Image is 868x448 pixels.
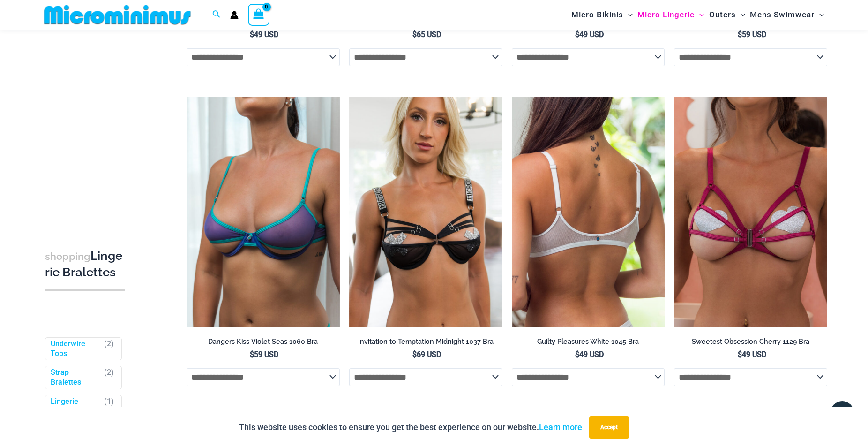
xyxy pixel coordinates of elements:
span: 2 [107,368,111,377]
bdi: 69 USD [412,350,441,359]
a: Search icon link [212,9,221,21]
button: Accept [589,416,629,439]
span: $ [412,30,417,39]
a: View Shopping Cart, empty [248,4,269,25]
img: Sweetest Obsession Cherry 1129 Bra 01 [674,97,827,327]
span: Menu Toggle [736,3,745,27]
a: Underwire Tops [51,339,100,359]
h2: Sweetest Obsession Cherry 1129 Bra [674,337,827,346]
span: Micro Bikinis [571,3,623,27]
span: $ [412,350,417,359]
nav: Site Navigation [568,1,828,28]
a: Strap Bralettes [51,368,100,388]
span: 2 [107,339,111,348]
a: Invitation to Temptation Midnight 1037 Bra 01Invitation to Temptation Midnight 1037 Bra 02Invitat... [349,97,502,327]
a: Invitation to Temptation Midnight 1037 Bra [349,337,502,349]
h3: Lingerie Bralettes [45,248,125,281]
a: Mens SwimwearMenu ToggleMenu Toggle [748,3,826,27]
h2: Dangers Kiss Violet Seas 1060 Bra [187,337,340,346]
bdi: 59 USD [250,350,278,359]
bdi: 49 USD [738,350,766,359]
span: ( ) [104,368,114,388]
a: Account icon link [230,11,239,19]
img: Dangers Kiss Violet Seas 1060 Bra 01 [187,97,340,327]
span: $ [575,30,579,39]
a: Learn more [539,422,582,432]
h2: Invitation to Temptation Midnight 1037 Bra [349,337,502,346]
bdi: 59 USD [738,30,766,39]
a: Guilty Pleasures White 1045 Bra 01Guilty Pleasures White 1045 Bra 02Guilty Pleasures White 1045 B... [512,97,665,327]
span: Menu Toggle [815,3,824,27]
bdi: 65 USD [412,30,441,39]
a: Dangers Kiss Violet Seas 1060 Bra [187,337,340,349]
iframe: TrustedSite Certified [45,31,129,219]
span: Micro Lingerie [637,3,695,27]
a: Guilty Pleasures White 1045 Bra [512,337,665,349]
span: ( ) [104,339,114,359]
span: $ [738,350,742,359]
span: $ [575,350,579,359]
bdi: 49 USD [575,30,604,39]
a: Sweetest Obsession Cherry 1129 Bra [674,337,827,349]
img: MM SHOP LOGO FLAT [40,4,195,25]
img: Invitation to Temptation Midnight 1037 Bra 01 [349,97,502,327]
a: OutersMenu ToggleMenu Toggle [707,3,748,27]
span: ( ) [104,397,114,417]
span: $ [738,30,742,39]
span: Mens Swimwear [750,3,815,27]
img: Guilty Pleasures White 1045 Bra 02 [512,97,665,327]
span: Menu Toggle [623,3,633,27]
a: Micro LingerieMenu ToggleMenu Toggle [635,3,706,27]
a: Dangers Kiss Violet Seas 1060 Bra 01Dangers Kiss Violet Seas 1060 Bra 611 Micro 04Dangers Kiss Vi... [187,97,340,327]
span: shopping [45,251,90,262]
a: Sweetest Obsession Cherry 1129 Bra 01Sweetest Obsession Cherry 1129 Bra 6119 Bottom 1939 05Sweete... [674,97,827,327]
a: Micro BikinisMenu ToggleMenu Toggle [569,3,635,27]
a: Lingerie Thongs [51,397,100,417]
bdi: 49 USD [250,30,278,39]
bdi: 49 USD [575,350,604,359]
span: $ [250,30,254,39]
span: Outers [709,3,736,27]
span: Menu Toggle [695,3,704,27]
span: 1 [107,397,111,406]
span: $ [250,350,254,359]
h2: Guilty Pleasures White 1045 Bra [512,337,665,346]
p: This website uses cookies to ensure you get the best experience on our website. [239,420,582,434]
